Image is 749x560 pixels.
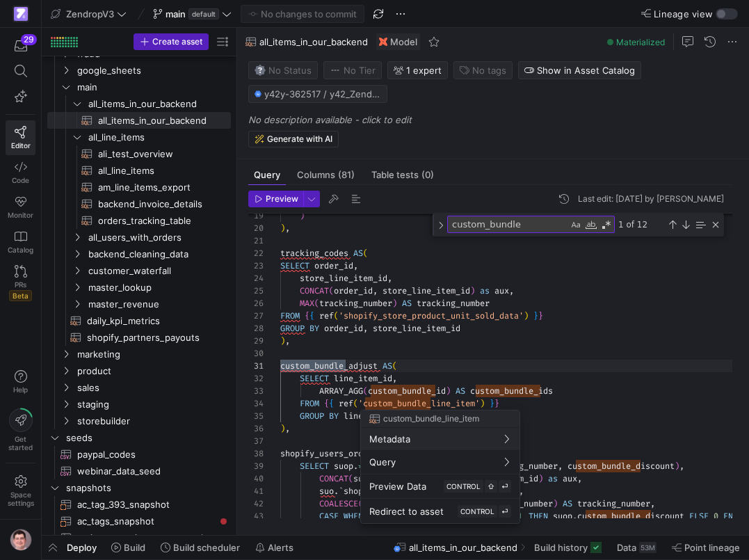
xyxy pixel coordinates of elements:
[369,433,410,445] span: Metadata
[501,482,508,490] span: ⏎
[369,481,426,492] span: Preview Data
[501,507,508,515] span: ⏎
[446,482,481,490] span: CONTROL
[460,507,494,515] span: CONTROL
[488,482,494,490] span: ⇧
[369,506,444,517] span: Redirect to asset
[369,456,396,467] span: Query
[383,414,479,424] span: custom_bundle_line_item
